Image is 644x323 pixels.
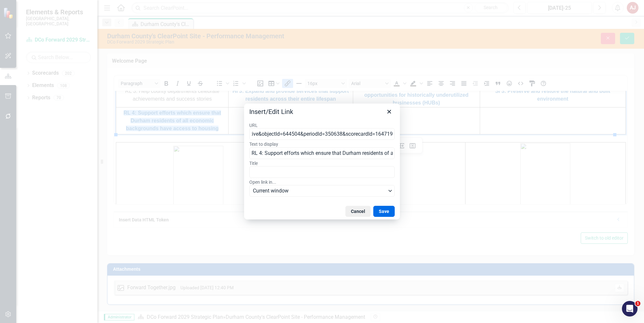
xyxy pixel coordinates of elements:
label: Open link in... [249,179,395,185]
button: Open link in... [249,185,395,197]
button: Save [373,206,395,217]
h1: Insert/Edit Link [249,107,293,116]
button: Close [384,106,395,117]
span: 1 [635,301,640,306]
iframe: Intercom live chat [622,301,638,317]
a: RL 4: Support efforts which ensure that Durham residents of all economic backgrounds have access ... [9,19,107,40]
label: Title [249,160,395,166]
button: Cancel [345,206,371,217]
label: Text to display [249,141,395,147]
label: URL [249,122,395,128]
span: Current window [253,187,386,195]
